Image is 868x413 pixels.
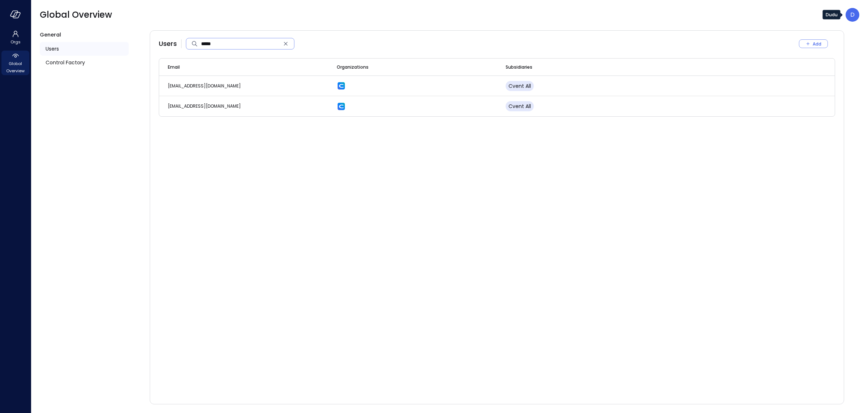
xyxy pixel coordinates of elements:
[1,29,29,46] div: Orgs
[799,39,835,48] div: Add New User
[10,38,21,46] span: Orgs
[509,103,531,110] span: Cvent all
[4,60,26,74] span: Global Overview
[340,81,346,90] div: Cvent
[340,102,346,111] div: Cvent
[168,83,241,89] span: [EMAIL_ADDRESS][DOMAIN_NAME]
[168,64,180,71] span: Email
[1,51,29,75] div: Global Overview
[46,59,85,66] span: Control Factory
[337,64,369,71] span: Organizations
[337,81,346,90] img: dffl40ddomgeofigsm5p
[509,82,531,90] span: Cvent all
[799,39,828,48] button: Add
[846,8,859,22] div: Dudu
[813,40,821,48] div: Add
[40,31,61,38] span: General
[823,10,841,20] div: Dudu
[337,102,346,111] img: dffl40ddomgeofigsm5p
[46,45,59,53] span: Users
[40,56,129,69] a: Control Factory
[850,10,855,19] p: D
[40,9,112,21] span: Global Overview
[159,39,177,48] span: Users
[506,64,532,71] span: Subsidiaries
[168,103,241,109] span: [EMAIL_ADDRESS][DOMAIN_NAME]
[40,42,129,56] a: Users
